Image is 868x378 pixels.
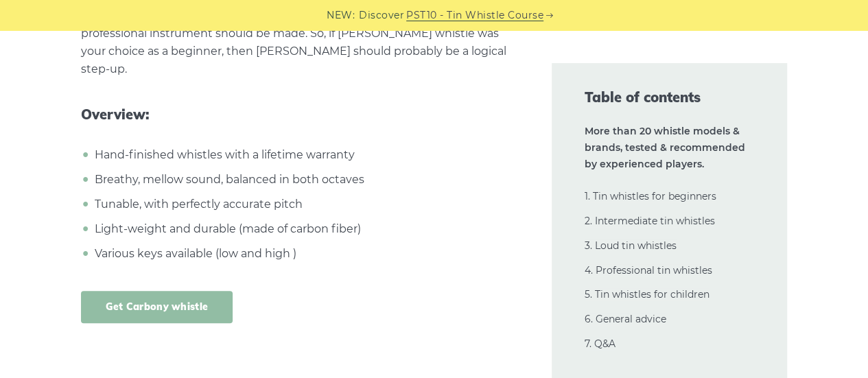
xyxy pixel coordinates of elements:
[359,8,404,23] span: Discover
[585,125,745,170] strong: More than 20 whistle models & brands, tested & recommended by experienced players.
[91,196,519,213] li: Tunable, with perfectly accurate pitch
[585,264,712,276] a: 4. Professional tin whistles
[585,313,666,325] a: 6. General advice
[81,106,519,123] span: Overview:
[585,288,709,300] a: 5. Tin whistles for children
[585,190,716,202] a: 1. Tin whistles for beginners
[585,239,677,252] a: 3. Loud tin whistles
[91,245,519,263] li: Various keys available (low and high )
[585,88,755,107] span: Table of contents
[585,215,715,227] a: 2. Intermediate tin whistles
[91,171,519,189] li: Breathy, mellow sound, balanced in both octaves
[91,146,519,164] li: Hand-finished whistles with a lifetime warranty
[81,291,233,323] a: Get Carbony whistle
[327,8,355,23] span: NEW:
[91,220,519,238] li: Light-weight and durable (made of carbon fiber)
[406,8,543,23] a: PST10 - Tin Whistle Course
[585,338,615,350] a: 7. Q&A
